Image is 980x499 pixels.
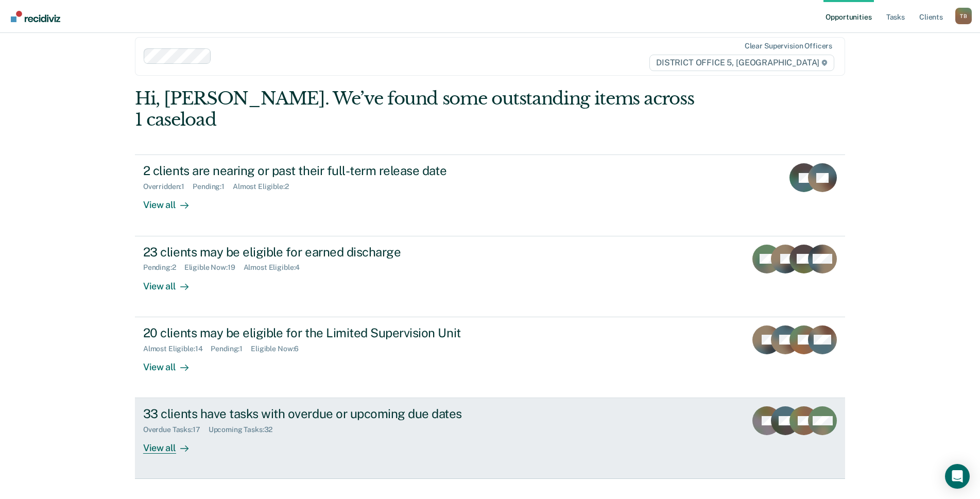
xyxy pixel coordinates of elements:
[184,263,244,272] div: Eligible Now : 19
[209,425,281,434] div: Upcoming Tasks : 32
[135,317,845,398] a: 20 clients may be eligible for the Limited Supervision UnitAlmost Eligible:14Pending:1Eligible No...
[143,425,209,434] div: Overdue Tasks : 17
[143,263,184,272] div: Pending : 2
[233,182,297,191] div: Almost Eligible : 2
[649,55,834,71] span: DISTRICT OFFICE 5, [GEOGRAPHIC_DATA]
[945,464,970,489] div: Open Intercom Messenger
[143,325,505,340] div: 20 clients may be eligible for the Limited Supervision Unit
[143,182,193,191] div: Overridden : 1
[143,345,211,353] div: Almost Eligible : 14
[135,154,845,236] a: 2 clients are nearing or past their full-term release dateOverridden:1Pending:1Almost Eligible:2V...
[143,406,505,421] div: 33 clients have tasks with overdue or upcoming due dates
[135,88,703,130] div: Hi, [PERSON_NAME]. We’ve found some outstanding items across 1 caseload
[244,263,308,272] div: Almost Eligible : 4
[143,434,201,454] div: View all
[143,245,505,260] div: 23 clients may be eligible for earned discharge
[143,191,201,211] div: View all
[211,345,251,353] div: Pending : 1
[143,272,201,292] div: View all
[955,8,972,24] button: Profile dropdown button
[251,345,307,353] div: Eligible Now : 6
[745,42,832,50] div: Clear supervision officers
[955,8,972,24] div: T B
[193,182,233,191] div: Pending : 1
[143,353,201,373] div: View all
[135,398,845,479] a: 33 clients have tasks with overdue or upcoming due datesOverdue Tasks:17Upcoming Tasks:32View all
[143,163,505,178] div: 2 clients are nearing or past their full-term release date
[11,11,60,22] img: Recidiviz
[135,236,845,317] a: 23 clients may be eligible for earned dischargePending:2Eligible Now:19Almost Eligible:4View all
